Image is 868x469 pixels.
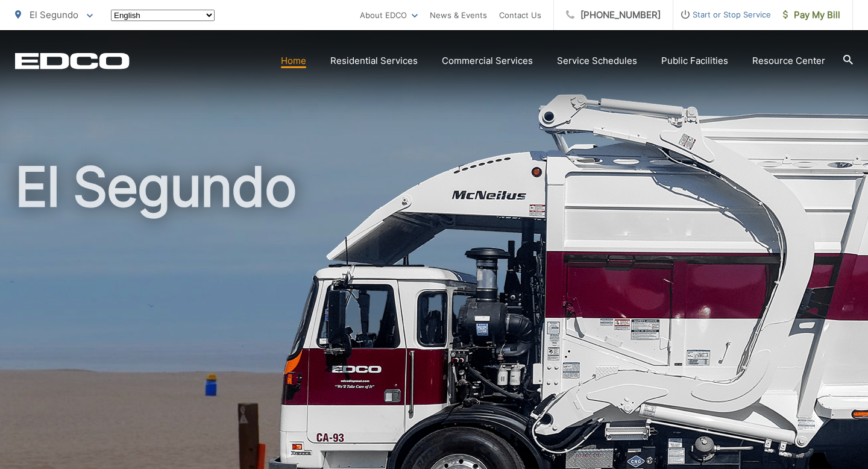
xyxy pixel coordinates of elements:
a: Commercial Services [442,54,533,68]
a: Contact Us [499,8,541,22]
a: Home [281,54,306,68]
a: Resource Center [752,54,825,68]
a: News & Events [430,8,487,22]
a: About EDCO [360,8,418,22]
a: Public Facilities [661,54,728,68]
a: Residential Services [330,54,418,68]
a: EDCD logo. Return to the homepage. [15,52,130,69]
select: Select a language [111,10,215,21]
span: Pay My Bill [783,8,840,22]
span: El Segundo [30,9,78,20]
a: Service Schedules [557,54,637,68]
